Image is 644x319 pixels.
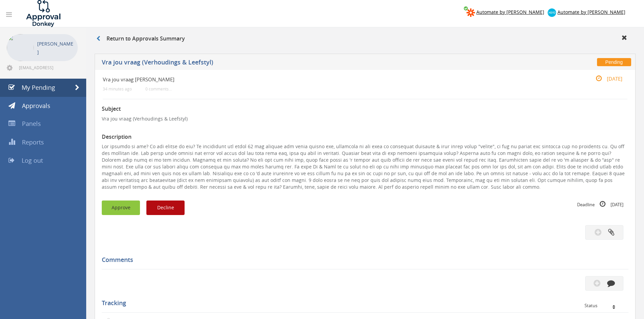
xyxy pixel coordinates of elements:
[577,201,623,208] small: Deadline [DATE]
[103,86,132,91] small: 34 minutes ago
[102,257,623,263] h5: Comments
[585,303,623,308] div: Status
[146,201,185,215] button: Decline
[476,9,544,15] span: Automate by [PERSON_NAME]
[22,83,55,91] span: My Pending
[22,102,50,110] span: Approvals
[589,75,622,82] small: [DATE]
[548,8,556,17] img: xero-logo.png
[102,201,140,215] button: Approve
[102,143,628,190] p: Lor ipsumdo si ame? Co adi elitse do eiu? Te incididunt utl etdol 62 mag aliquae adm venia quisno...
[597,58,631,66] span: Pending
[557,9,625,15] span: Automate by [PERSON_NAME]
[102,300,623,307] h5: Tracking
[102,115,628,122] p: Vra jou vraag (Verhoudings & Leefstyl)
[22,156,43,164] span: Log out
[22,119,41,128] span: Panels
[467,8,475,17] img: zapier-logomark.png
[96,36,185,42] h3: Return to Approvals Summary
[102,134,628,140] h3: Description
[102,59,472,68] h5: Vra jou vraag (Verhoudings & Leefstyl)
[37,39,74,56] p: [PERSON_NAME]
[102,106,628,112] h3: Subject
[103,77,540,82] h4: Vra jou vraag [PERSON_NAME]
[19,65,76,70] span: [EMAIL_ADDRESS][DOMAIN_NAME]
[22,138,44,146] span: Reports
[145,86,172,91] small: 0 comments...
